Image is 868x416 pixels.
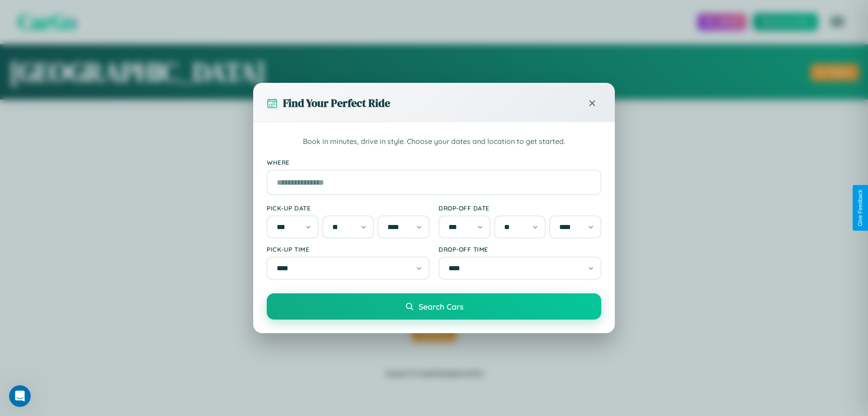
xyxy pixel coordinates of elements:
[419,301,463,311] span: Search Cars
[267,158,601,166] label: Where
[439,245,601,253] label: Drop-off Time
[267,204,429,212] label: Pick-up Date
[267,245,429,253] label: Pick-up Time
[283,96,390,110] h3: Find Your Perfect Ride
[267,136,601,148] p: Book in minutes, drive in style. Choose your dates and location to get started.
[439,204,601,212] label: Drop-off Date
[267,293,601,320] button: Search Cars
